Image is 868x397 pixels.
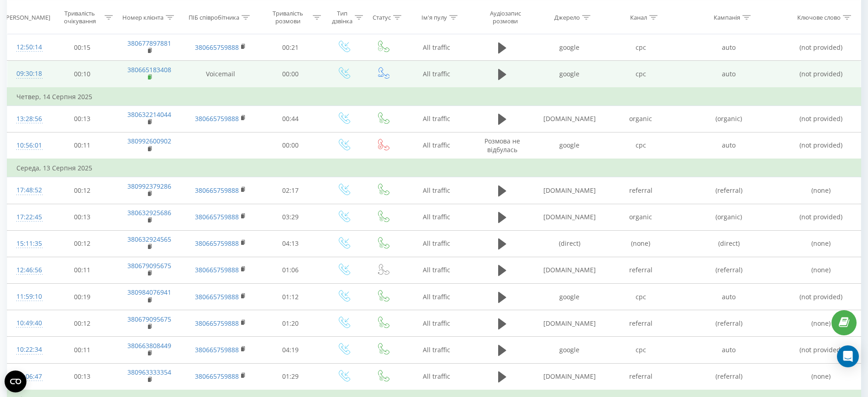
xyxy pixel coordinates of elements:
[49,61,115,88] td: 00:10
[266,10,310,25] div: Тривалість розмови
[534,204,605,230] td: [DOMAIN_NAME]
[402,310,471,337] td: All traffic
[676,284,782,310] td: auto
[534,337,605,363] td: google
[534,132,605,159] td: google
[49,230,115,257] td: 00:12
[782,61,861,88] td: (not provided)
[195,43,239,52] a: 380665759888
[127,182,171,191] a: 380992379286
[605,34,676,61] td: cpc
[49,177,115,204] td: 00:12
[479,10,532,25] div: Аудіозапис розмови
[127,137,171,145] a: 380992600902
[605,230,676,257] td: (none)
[122,13,163,21] div: Номер клієнта
[127,208,171,217] a: 380632925686
[534,177,605,204] td: [DOMAIN_NAME]
[484,137,520,154] span: Розмова не відбулась
[797,13,841,21] div: Ключове слово
[782,337,861,363] td: (not provided)
[258,310,323,337] td: 01:20
[676,132,782,159] td: auto
[605,177,676,204] td: referral
[554,13,580,21] div: Джерело
[402,132,471,159] td: All traffic
[195,212,239,221] a: 380665759888
[258,230,323,257] td: 04:13
[258,204,323,230] td: 03:29
[605,363,676,390] td: referral
[49,310,115,337] td: 00:12
[127,110,171,119] a: 380632214044
[49,34,115,61] td: 00:15
[127,261,171,270] a: 380679095675
[127,315,171,323] a: 380679095675
[127,368,171,376] a: 380963333354
[534,106,605,132] td: [DOMAIN_NAME]
[782,204,861,230] td: (not provided)
[195,239,239,248] a: 380665759888
[534,34,605,61] td: google
[605,284,676,310] td: cpc
[782,177,861,204] td: (none)
[402,61,471,88] td: All traffic
[402,34,471,61] td: All traffic
[16,110,40,128] div: 13:28:56
[676,34,782,61] td: auto
[714,13,740,21] div: Кампанія
[534,230,605,257] td: (direct)
[421,13,447,21] div: Ім'я пулу
[195,292,239,301] a: 380665759888
[534,257,605,283] td: [DOMAIN_NAME]
[7,88,861,106] td: Четвер, 14 Серпня 2025
[402,363,471,390] td: All traffic
[127,65,171,74] a: 380665183408
[184,61,258,88] td: Voicemail
[58,10,102,25] div: Тривалість очікування
[782,132,861,159] td: (not provided)
[49,363,115,390] td: 00:13
[16,137,40,154] div: 10:56:01
[49,337,115,363] td: 00:11
[605,310,676,337] td: referral
[4,13,50,21] div: [PERSON_NAME]
[16,208,40,226] div: 17:22:45
[195,345,239,354] a: 380665759888
[195,186,239,195] a: 380665759888
[49,284,115,310] td: 00:19
[127,288,171,296] a: 380984076941
[258,34,323,61] td: 00:21
[837,345,859,367] div: Open Intercom Messenger
[676,106,782,132] td: (organic)
[402,204,471,230] td: All traffic
[605,106,676,132] td: organic
[5,371,26,392] button: Open CMP widget
[782,310,861,337] td: (none)
[782,230,861,257] td: (none)
[16,288,40,306] div: 11:59:10
[605,204,676,230] td: organic
[16,368,40,386] div: 10:06:47
[49,106,115,132] td: 00:13
[195,114,239,123] a: 380665759888
[16,341,40,359] div: 10:22:34
[605,337,676,363] td: cpc
[16,235,40,253] div: 15:11:35
[782,34,861,61] td: (not provided)
[534,284,605,310] td: google
[676,177,782,204] td: (referral)
[534,61,605,88] td: google
[605,257,676,283] td: referral
[402,177,471,204] td: All traffic
[16,38,40,56] div: 12:50:14
[258,61,323,88] td: 00:00
[127,235,171,243] a: 380632924565
[605,61,676,88] td: cpc
[127,341,171,350] a: 380663808449
[402,337,471,363] td: All traffic
[676,204,782,230] td: (organic)
[676,337,782,363] td: auto
[676,257,782,283] td: (referral)
[258,363,323,390] td: 01:29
